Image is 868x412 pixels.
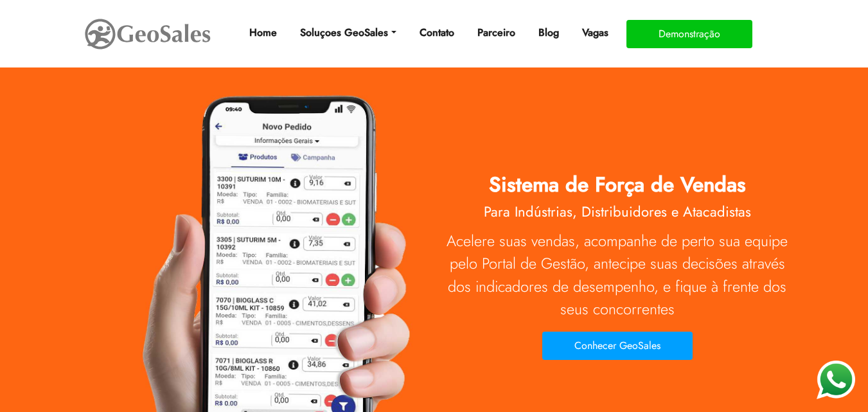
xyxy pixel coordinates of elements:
a: Blog [533,20,564,46]
a: Home [244,20,282,46]
button: Conhecer GeoSales [542,332,693,360]
button: Demonstração [626,20,752,48]
a: Vagas [577,20,614,46]
p: Acelere suas vendas, acompanhe de perto sua equipe pelo Portal de Gestão, antecipe suas decisões ... [444,230,791,321]
a: Contato [414,20,459,46]
img: GeoSales [84,16,212,52]
a: Parceiro [472,20,520,46]
a: Soluçoes GeoSales [295,20,401,46]
img: WhatsApp [817,361,855,399]
span: Sistema de Força de Vendas [489,170,746,199]
h2: Para Indústrias, Distribuidores e Atacadistas [444,203,791,226]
